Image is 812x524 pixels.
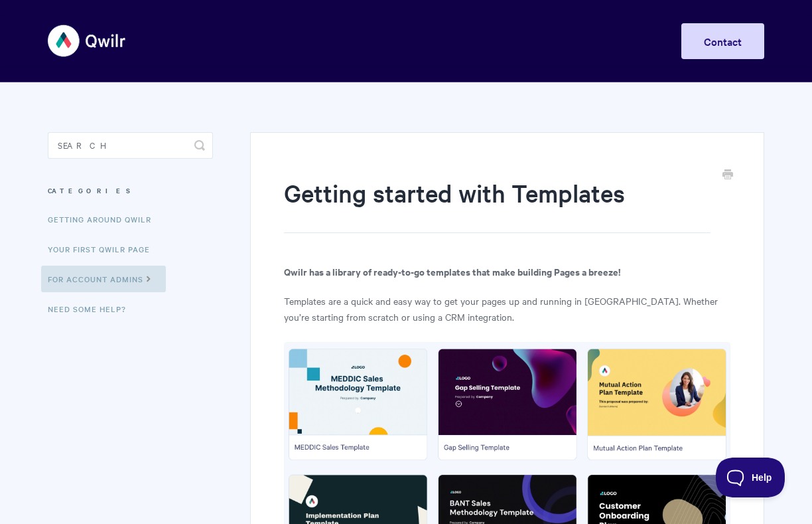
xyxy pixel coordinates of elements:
[41,266,166,292] a: For Account Admins
[48,16,127,66] img: Qwilr Help Center
[48,206,161,232] a: Getting Around Qwilr
[284,293,730,325] p: Templates are a quick and easy way to get your pages up and running in [GEOGRAPHIC_DATA]. Whether...
[284,176,710,233] h1: Getting started with Templates
[681,23,764,59] a: Contact
[48,132,213,159] input: Search
[48,236,160,262] a: Your First Qwilr Page
[284,264,620,278] b: Qwilr has a library of ready-to-go templates that make building Pages a breeze!
[48,179,213,203] h3: Categories
[722,168,733,183] a: Print this Article
[716,458,785,497] iframe: Toggle Customer Support
[48,296,136,322] a: Need Some Help?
